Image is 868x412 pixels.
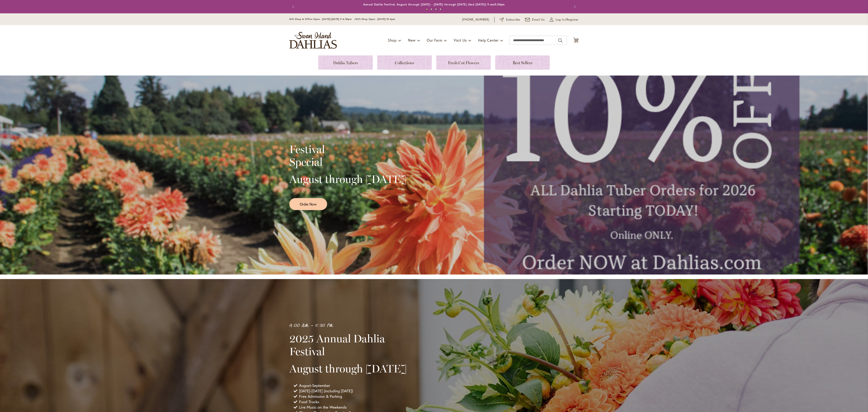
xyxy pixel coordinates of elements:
[427,38,442,43] span: Our Farm
[299,388,353,394] span: [DATE]-[DATE] (including [DATE])
[289,173,407,185] h2: August through [DATE]
[289,362,414,375] h2: August through [DATE]
[289,32,337,49] a: store logo
[431,8,432,10] button: 2 of 4
[299,383,330,388] span: August-September
[462,17,489,22] a: [PHONE_NUMBER]
[570,2,579,11] button: Next
[500,17,520,22] a: Subscribe
[506,17,520,22] span: Subscribe
[289,2,298,11] button: Previous
[289,332,414,358] h2: 2025 Annual Dahlia Festival
[299,394,342,399] span: Free Admission & Parking
[426,8,428,10] button: 1 of 4
[478,38,499,43] span: Help Center
[356,18,395,21] span: Gift Shop Open - [DATE] 10-3pm
[289,18,356,21] span: Gift Shop & Office Open - [DATE]-[DATE] 9-4:30pm /
[363,3,505,6] a: Annual Dahlia Festival, August through [DATE] - [DATE] through [DATE] (And [DATE]) 9-am5:30pm
[299,399,319,405] span: Food Trucks
[300,201,317,207] span: Order Now
[299,405,347,410] span: Live Music on the Weekends
[525,17,545,22] a: Email Us
[556,17,579,22] span: Log In/Register
[388,38,397,43] span: Shop
[440,8,441,10] button: 4 of 4
[435,8,437,10] button: 3 of 4
[289,143,407,168] h2: Festival Special
[550,17,579,22] a: Log In/Register
[289,322,414,329] p: 9:00 AM - 5:30 PM
[289,198,327,210] a: Order Now
[532,17,545,22] span: Email Us
[454,38,467,43] span: Visit Us
[408,38,415,43] span: New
